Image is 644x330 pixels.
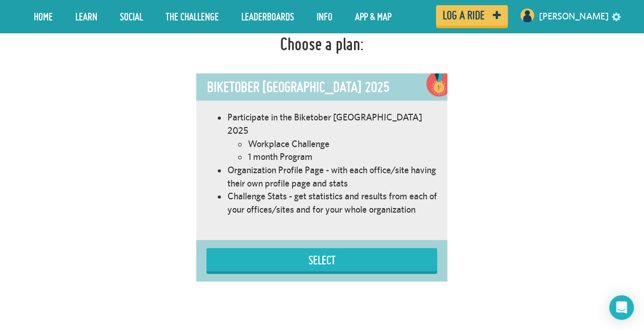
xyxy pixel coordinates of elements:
[309,4,340,29] a: Info
[436,5,508,26] a: Log a ride
[247,137,437,151] li: Workplace Challenge
[519,7,535,24] img: User profile image
[112,4,151,29] a: Social
[609,295,634,320] div: Open Intercom Messenger
[158,4,226,29] a: The Challenge
[539,4,609,29] a: [PERSON_NAME]
[206,248,437,271] button: Select
[227,111,437,137] li: Participate in the Biketober [GEOGRAPHIC_DATA] 2025
[68,4,105,29] a: LEARN
[227,190,437,216] li: Challenge Stats - get statistics and results from each of your offices/sites and for your whole o...
[196,73,447,100] div: Biketober [GEOGRAPHIC_DATA] 2025
[227,163,437,190] li: Organization Profile Page - with each office/site having their own profile page and stats
[26,4,60,29] a: Home
[612,11,621,21] a: settings drop down toggle
[443,11,485,20] span: Log a ride
[280,34,364,54] h1: Choose a plan:
[247,150,437,163] li: 1 month Program
[347,4,399,29] a: App & Map
[234,4,302,29] a: Leaderboards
